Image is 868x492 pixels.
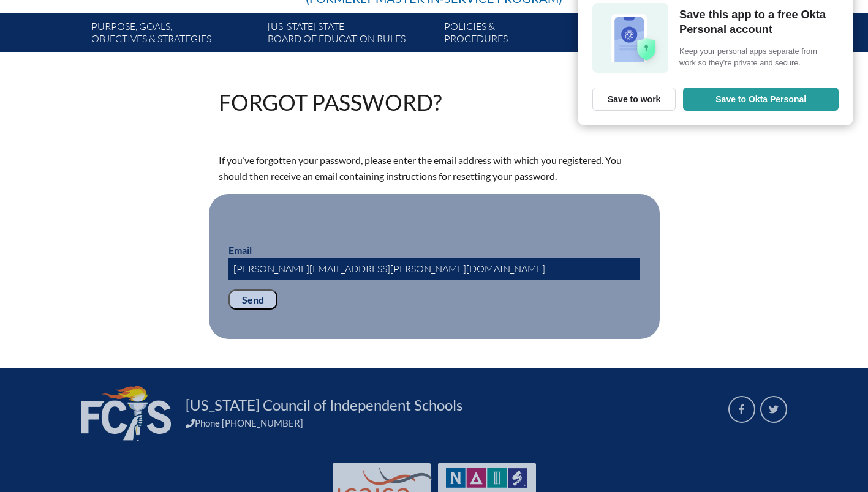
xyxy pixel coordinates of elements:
[683,88,839,111] button: Save to Okta Personal
[228,244,252,256] label: Email
[181,395,467,415] a: [US_STATE] Council of Independent Schools
[679,45,835,69] span: Keep your personal apps separate from work so they're private and secure.
[439,18,616,52] a: Policies &Procedures
[81,386,171,441] img: FCIS_logo_white
[679,7,835,36] h5: Save this app to a free Okta Personal account
[219,152,650,184] p: If you’ve forgotten your password, please enter the email address with which you registered. You ...
[263,18,439,52] a: [US_STATE] StateBoard of Education rules
[219,91,442,113] h1: Forgot password?
[592,88,676,111] button: Save to work
[86,18,263,52] a: Purpose, goals,objectives & strategies
[228,289,277,310] input: Send
[186,417,714,428] div: Phone [PHONE_NUMBER]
